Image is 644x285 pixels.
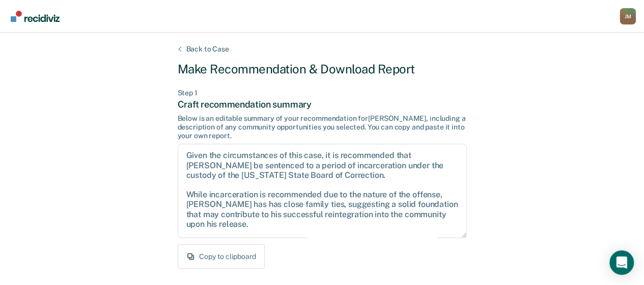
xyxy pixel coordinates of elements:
div: Step 1 [178,89,467,97]
button: Profile dropdown button [620,8,636,24]
textarea: Given the circumstances of this case, it is recommended that [PERSON_NAME] be sentenced to a peri... [178,144,467,238]
div: Below is an editable summary of your recommendation for [PERSON_NAME] , including a description o... [178,114,467,140]
div: Craft recommendation summary [178,99,467,110]
img: Recidiviz [11,11,60,22]
div: Make Recommendation & Download Report [178,62,467,76]
button: Copy to clipboard [178,244,265,269]
div: J M [620,8,636,24]
div: Open Intercom Messenger [609,250,634,275]
div: Back to Case [174,45,241,54]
